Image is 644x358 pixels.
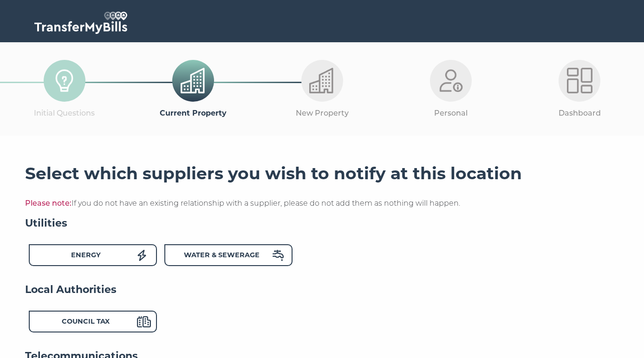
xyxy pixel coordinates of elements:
img: Previous-Property.png [181,68,206,93]
h3: Select which suppliers you wish to notify at this location [25,163,619,184]
div: Energy [29,244,157,266]
p: If you do not have an existing relationship with a supplier, please do not add them as nothing wi... [25,197,619,209]
h4: Local Authorities [25,283,619,297]
img: Personal-Light.png [438,68,463,93]
img: Current-Property-Light.png [309,68,335,93]
img: Dashboard-Light.png [567,68,592,93]
img: TransferMyBills.com - Helping ease the stress of moving [34,12,127,34]
p: Dashboard [515,107,644,119]
p: Personal [386,107,515,119]
p: New Property [258,107,386,119]
img: Initial-Questions-Icon.png [52,68,77,93]
div: Water & Sewerage [164,244,293,266]
strong: Energy [71,251,101,259]
h4: Utilities [25,216,619,230]
p: Current Property [129,107,257,119]
strong: Water & Sewerage [184,251,260,259]
strong: Council Tax [62,317,110,325]
span: Please note: [25,199,72,208]
div: Council Tax [29,311,157,332]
